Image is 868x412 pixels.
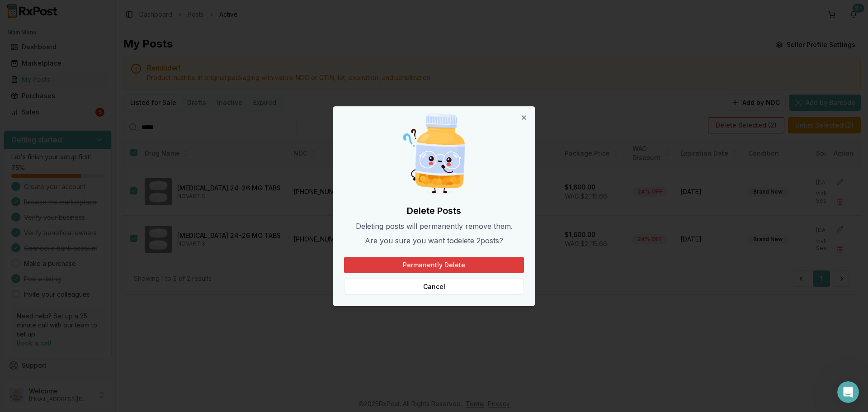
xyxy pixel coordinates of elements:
[344,257,524,273] button: Permanently Delete
[837,381,859,403] iframe: Intercom live chat
[344,221,524,232] p: Deleting posts will permanently remove them.
[344,235,524,246] p: Are you sure you want to delete 2 post s ?
[391,110,477,197] img: Curious Pill Bottle
[344,204,524,217] h2: Delete Posts
[344,279,524,295] button: Cancel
